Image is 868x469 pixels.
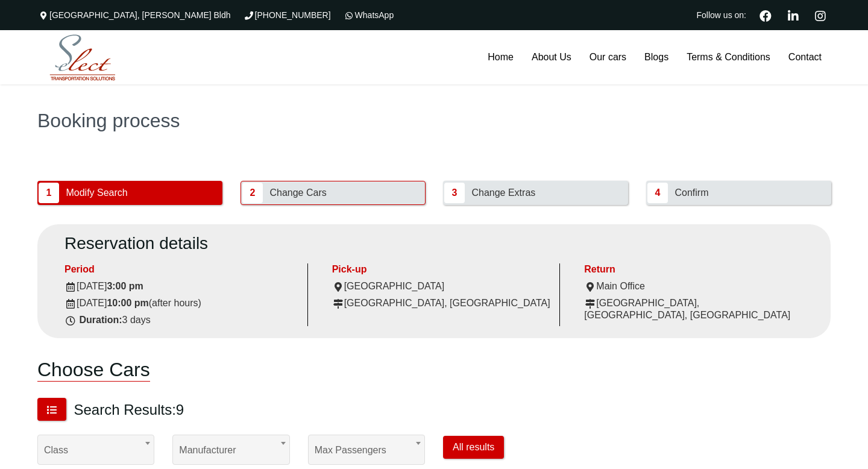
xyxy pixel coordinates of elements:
[479,30,523,84] a: Home
[315,435,418,465] span: Max passengers
[332,263,551,275] div: Pick-up
[242,183,263,203] span: 2
[37,435,154,465] span: Class
[584,280,804,292] div: Main Office
[308,435,425,465] span: Max passengers
[523,30,580,84] a: About Us
[64,297,298,309] div: [DATE] (after hours)
[635,30,678,84] a: Blogs
[74,401,184,419] h3: Search Results:
[107,281,143,291] strong: 3:00 pm
[243,10,331,20] a: [PHONE_NUMBER]
[443,436,504,459] button: All results
[584,297,804,321] div: [GEOGRAPHIC_DATA], [GEOGRAPHIC_DATA], [GEOGRAPHIC_DATA]
[179,435,283,465] span: Manufacturer
[444,183,465,203] span: 3
[670,181,712,204] span: Confirm
[443,181,628,205] button: 3 Change Extras
[241,181,426,205] button: 2 Change Cars
[646,181,831,205] button: 4 Confirm
[678,30,779,84] a: Terms & Conditions
[39,183,59,203] span: 1
[810,8,831,22] a: Instagram
[64,280,298,292] div: [DATE]
[584,263,804,275] div: Return
[64,263,298,275] div: Period
[755,8,776,22] a: Facebook
[79,315,122,325] strong: Duration:
[44,435,148,465] span: Class
[332,280,551,292] div: [GEOGRAPHIC_DATA]
[647,183,668,203] span: 4
[37,349,150,382] h1: Choose Cars
[37,181,222,205] button: 1 Modify Search
[176,401,184,418] span: 9
[107,298,148,308] strong: 10:00 pm
[580,30,635,84] a: Our cars
[343,10,394,20] a: WhatsApp
[64,314,298,326] div: 3 days
[40,32,125,84] img: Select Rent a Car
[332,297,551,309] div: [GEOGRAPHIC_DATA], [GEOGRAPHIC_DATA]
[64,233,804,254] h2: Reservation details
[782,8,804,22] a: Linkedin
[61,181,131,204] span: Modify Search
[265,181,330,204] span: Change Cars
[172,435,289,465] span: Manufacturer
[37,111,831,130] h1: Booking process
[779,30,831,84] a: Contact
[467,181,539,204] span: Change Extras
